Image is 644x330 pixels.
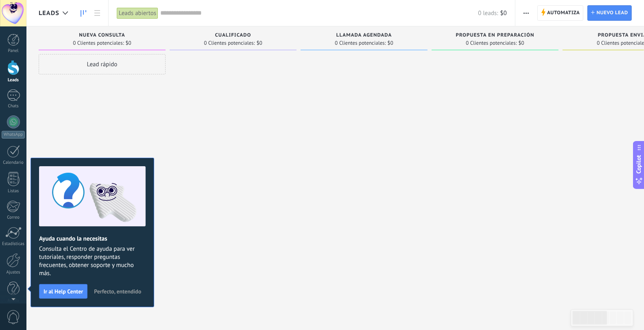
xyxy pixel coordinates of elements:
span: Ir al Help Center [44,289,83,294]
span: 0 Clientes potenciales: [204,41,255,46]
div: Cualificado [174,33,293,39]
span: 0 leads: [478,9,498,17]
div: Lead rápido [39,54,166,74]
div: Propuesta en preparación [436,33,554,39]
div: Llamada agendada [305,33,424,39]
span: $0 [388,41,393,46]
span: $0 [519,41,524,46]
span: Copilot [635,155,643,174]
span: Nueva consulta [79,33,125,38]
span: Nuevo lead [596,6,628,20]
a: Nuevo lead [587,5,632,21]
span: Cualificado [215,33,251,38]
div: WhatsApp [2,131,25,139]
span: $0 [126,41,131,46]
span: $0 [257,41,262,46]
span: Llamada agendada [336,33,392,38]
div: Leads abiertos [117,7,158,19]
button: Ir al Help Center [39,284,87,299]
div: Panel [2,48,25,54]
button: Más [520,5,532,21]
div: Leads [2,78,25,83]
span: $0 [500,9,507,17]
a: Automatiza [537,5,584,21]
div: Chats [2,104,25,109]
div: Listas [2,189,25,194]
span: 0 Clientes potenciales: [335,41,386,46]
div: Nueva consulta [43,33,162,39]
div: Correo [2,215,25,220]
span: Automatiza [547,6,580,20]
span: Consulta el Centro de ayuda para ver tutoriales, responder preguntas frecuentes, obtener soporte ... [39,245,146,278]
div: Estadísticas [2,241,25,247]
button: Perfecto, entendido [90,285,145,297]
h2: Ayuda cuando la necesitas [39,235,146,243]
span: Leads [39,9,59,17]
span: Perfecto, entendido [94,289,141,294]
span: 0 Clientes potenciales: [466,41,517,46]
a: Leads [76,5,90,21]
a: Lista [90,5,104,21]
div: Calendario [2,160,25,165]
span: 0 Clientes potenciales: [73,41,124,46]
div: Ajustes [2,270,25,275]
span: Propuesta en preparación [456,33,535,38]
